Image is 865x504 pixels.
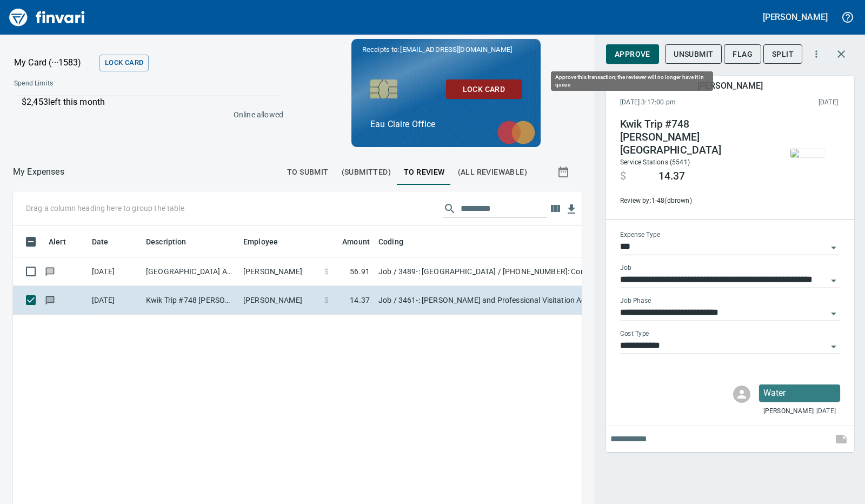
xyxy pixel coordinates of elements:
[370,118,522,131] p: Eau Claire Office
[243,235,292,248] span: Employee
[826,306,841,321] button: Open
[620,97,747,108] span: [DATE] 3:17:00 pm
[14,78,167,89] span: Spend Limits
[146,235,201,248] span: Description
[620,298,651,304] label: Job Phase
[374,257,644,286] td: Job / 3489-: [GEOGRAPHIC_DATA] / [PHONE_NUMBER]: Consumable CM/GC / 8: Indirects
[763,387,836,400] p: Water
[287,165,329,179] span: To Submit
[49,235,66,248] span: Alert
[747,97,838,108] span: This charge was settled by the merchant and appears on the 2025/09/13 statement.
[760,9,830,25] button: [PERSON_NAME]
[374,286,644,315] td: Job / 3461-: [PERSON_NAME] and Professional Visitation Addition / [PHONE_NUMBER]: OSHA/Safety CM/...
[378,235,403,248] span: Coding
[763,11,828,23] h5: [PERSON_NAME]
[790,149,825,157] img: receipts%2Fmarketjohnson%2F2025-09-12%2FYGIYvQWg1mTEuqzP2QLtXTCiMju1__P07Hb7CDy3gAwMhj4vKJ4_thumb...
[620,232,660,238] label: Expense Type
[146,235,187,248] span: Description
[620,118,767,157] h4: Kwik Trip #748 [PERSON_NAME] [GEOGRAPHIC_DATA]
[828,41,854,67] button: Close transaction
[92,235,123,248] span: Date
[13,165,64,178] nav: breadcrumb
[239,286,320,315] td: [PERSON_NAME]
[606,44,659,64] button: Approve
[239,257,320,286] td: [PERSON_NAME]
[88,286,142,315] td: [DATE]
[620,170,626,183] span: $
[772,48,794,61] span: Split
[620,196,767,207] span: Review by: 1-48 (dbrown)
[324,266,329,277] span: $
[665,44,722,64] button: Unsubmit
[658,170,685,183] span: 14.37
[828,426,854,452] span: This records your note into the expense. If you would like to send a message to an employee inste...
[620,158,690,166] span: Service Stations (5541)
[92,235,109,248] span: Date
[826,273,841,288] button: Open
[44,296,56,303] span: Has messages
[362,44,530,55] p: Receipts to:
[455,83,513,96] span: Lock Card
[620,331,649,337] label: Cost Type
[378,235,417,248] span: Coding
[342,165,391,179] span: (Submitted)
[22,96,280,109] p: $2,453 left this month
[6,4,88,30] img: Finvari
[142,257,239,286] td: [GEOGRAPHIC_DATA] Ace [GEOGRAPHIC_DATA] [GEOGRAPHIC_DATA]
[13,165,64,178] p: My Expenses
[674,48,713,61] span: Unsubmit
[763,44,802,64] button: Split
[350,295,370,306] span: 14.37
[563,201,580,217] button: Download Table
[328,235,370,248] span: Amount
[763,406,814,417] span: [PERSON_NAME]
[5,109,283,120] p: Online allowed
[620,265,631,271] label: Job
[547,159,582,185] button: Show transactions within a particular date range
[99,55,149,71] button: Lock Card
[547,201,563,217] button: Choose columns to display
[404,165,445,179] span: To Review
[342,235,370,248] span: Amount
[733,48,753,61] span: Flag
[44,268,56,275] span: Has messages
[350,266,370,277] span: 56.91
[243,235,278,248] span: Employee
[458,165,527,179] span: (All Reviewable)
[804,42,828,66] button: More
[399,44,513,55] span: [EMAIL_ADDRESS][DOMAIN_NAME]
[615,48,650,61] span: Approve
[14,56,95,69] p: My Card (···1583)
[26,203,184,214] p: Drag a column heading here to group the table
[826,240,841,255] button: Open
[697,80,762,91] h5: [PERSON_NAME]
[816,406,836,417] span: [DATE]
[142,286,239,315] td: Kwik Trip #748 [PERSON_NAME] [GEOGRAPHIC_DATA]
[492,115,541,150] img: mastercard.svg
[105,57,143,69] span: Lock Card
[49,235,80,248] span: Alert
[826,339,841,354] button: Open
[88,257,142,286] td: [DATE]
[724,44,761,64] button: Flag
[446,79,522,100] button: Lock Card
[324,295,329,306] span: $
